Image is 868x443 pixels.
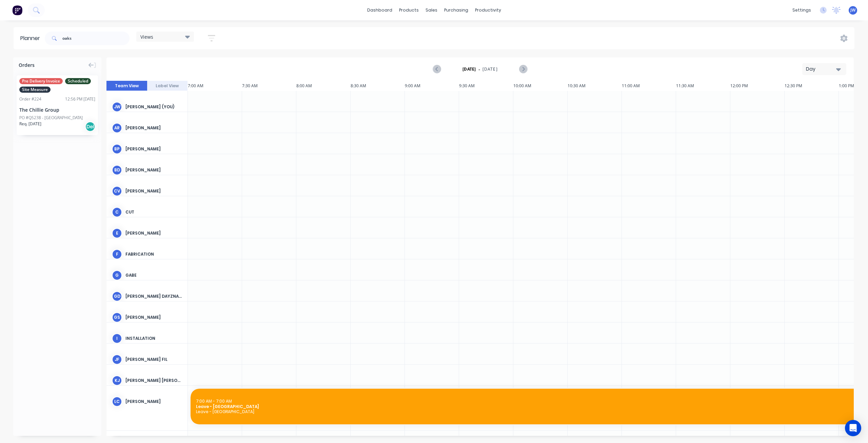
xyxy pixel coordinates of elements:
strong: [DATE] [462,66,476,72]
div: 7:00 AM [188,81,242,91]
div: PO #Q5238 - [GEOGRAPHIC_DATA] [19,115,83,121]
input: Search for orders... [62,32,130,45]
div: AR [112,123,122,133]
div: F [112,249,122,259]
div: Open Intercom Messenger [845,420,861,436]
div: [PERSON_NAME] [125,146,182,152]
div: products [396,5,422,15]
img: Factory [12,5,22,15]
div: jw [112,102,122,112]
div: Cv [112,186,122,196]
span: Scheduled [65,78,91,84]
div: KJ [112,375,122,386]
div: G [112,270,122,280]
span: [DATE] [482,66,498,72]
div: Order # 224 [19,96,41,102]
div: 10:00 AM [513,81,568,91]
div: Installation [125,335,182,342]
span: JW [850,7,855,13]
div: Day [806,66,837,73]
span: Pre Delivery Invoice [19,78,63,84]
button: Previous page [433,65,441,73]
div: Planner [20,34,43,42]
div: sales [422,5,441,15]
div: JF [112,354,122,365]
div: 7:30 AM [242,81,296,91]
div: LC [112,396,122,407]
div: The Chillie Group [19,106,95,113]
span: Views [140,33,153,40]
div: purchasing [441,5,472,15]
div: 12:30 PM [785,81,839,91]
div: 11:30 AM [676,81,730,91]
div: E [112,228,122,238]
div: [PERSON_NAME] [125,188,182,194]
div: [PERSON_NAME] [125,167,182,173]
div: [PERSON_NAME] [PERSON_NAME] [125,377,182,384]
span: 7:00 AM - 7:00 AM [196,398,232,404]
div: 12:00 PM [730,81,785,91]
div: Fabrication [125,251,182,257]
div: GS [112,312,122,322]
div: Cut [125,209,182,215]
span: Orders [19,61,35,69]
span: Req. [DATE] [19,121,41,127]
div: [PERSON_NAME] Dayznaya [125,293,182,299]
div: [PERSON_NAME] Fil [125,356,182,363]
div: 10:30 AM [568,81,622,91]
button: Next page [519,65,527,73]
div: [PERSON_NAME] [125,125,182,131]
span: Site Measure [19,87,51,93]
div: C [112,207,122,217]
button: Day [802,63,846,75]
div: [PERSON_NAME] [125,314,182,320]
div: BD [112,165,122,175]
span: - [478,65,480,73]
div: [PERSON_NAME] [125,230,182,236]
button: Label View [147,81,188,91]
div: I [112,333,122,344]
button: Team View [106,81,147,91]
div: bp [112,144,122,154]
div: 8:00 AM [296,81,351,91]
div: Gabe [125,272,182,278]
div: Del [85,122,95,132]
div: 12:56 PM [DATE] [65,96,95,102]
div: productivity [472,5,505,15]
div: 8:30 AM [351,81,405,91]
div: [PERSON_NAME] (You) [125,104,182,110]
div: settings [789,5,814,15]
div: 9:00 AM [405,81,459,91]
div: GD [112,291,122,301]
div: 11:00 AM [622,81,676,91]
div: [PERSON_NAME] [125,399,182,405]
div: 9:30 AM [459,81,513,91]
a: dashboard [364,5,396,15]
